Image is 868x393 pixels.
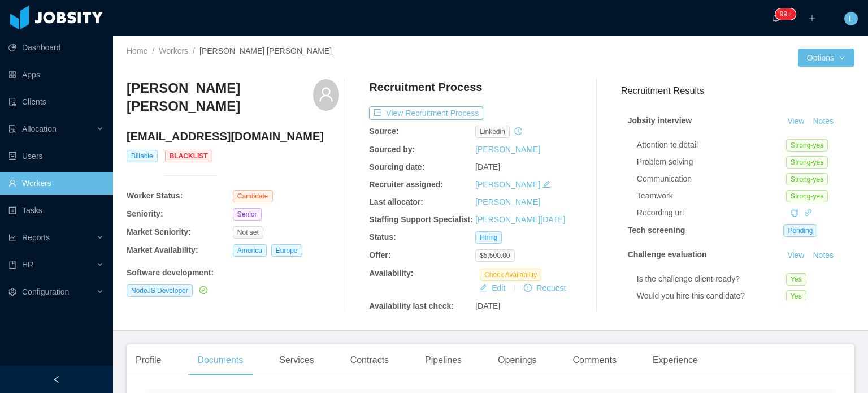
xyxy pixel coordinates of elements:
[786,290,806,303] span: Yes
[22,260,33,269] span: HR
[783,224,817,237] span: Pending
[637,156,786,168] div: Problem solving
[199,286,207,294] i: icon: check-circle
[165,150,212,162] span: Blacklist
[8,234,16,241] i: icon: line-chart
[8,125,16,133] i: icon: solution
[475,215,565,224] a: [PERSON_NAME][DATE]
[791,209,798,217] i: icon: copy
[475,197,540,206] a: [PERSON_NAME]
[519,281,570,295] button: icon: exclamation-circleRequest
[127,150,158,162] span: Billable
[628,250,707,259] strong: Challenge evaluation
[637,173,786,185] div: Communication
[808,115,838,128] button: Notes
[159,46,188,55] a: Workers
[786,156,828,169] span: Strong-yes
[369,269,413,278] b: Availability:
[8,199,104,222] a: icon: profileTasks
[369,106,483,120] button: icon: exportView Recruitment Process
[783,116,808,126] a: View
[188,344,252,376] div: Documents
[127,209,163,218] b: Seniority:
[341,344,398,376] div: Contracts
[637,290,786,302] div: Would you hire this candidate?
[489,344,546,376] div: Openings
[775,8,796,20] sup: 1942
[369,251,390,260] b: Offer:
[22,124,57,133] span: Allocation
[804,209,812,217] i: icon: link
[637,190,786,202] div: Teamwork
[8,90,104,113] a: icon: auditClients
[786,273,806,286] span: Yes
[8,145,104,167] a: icon: robotUsers
[127,227,191,236] b: Market Seniority:
[127,79,313,116] h3: [PERSON_NAME] [PERSON_NAME]
[786,173,828,185] span: Strong-yes
[637,139,786,151] div: Attention to detail
[197,286,207,295] a: icon: check-circle
[127,245,198,254] b: Market Availability:
[318,87,334,102] i: icon: user
[127,191,183,200] b: Worker Status:
[8,261,16,269] i: icon: book
[369,197,423,206] b: Last allocator:
[233,226,263,239] span: Not set
[808,249,838,262] button: Notes
[791,207,798,219] div: Copy
[786,139,828,152] span: Strong-yes
[564,344,626,376] div: Comments
[369,180,443,189] b: Recruiter assigned:
[772,14,780,22] i: icon: bell
[514,127,522,135] i: icon: history
[475,281,510,295] button: icon: editEdit
[621,84,854,98] h3: Recruitment Results
[8,63,104,86] a: icon: appstoreApps
[804,208,812,217] a: icon: link
[783,251,808,260] a: View
[127,344,170,376] div: Profile
[808,14,816,22] i: icon: plus
[271,244,302,257] span: Europe
[475,180,540,189] a: [PERSON_NAME]
[127,128,339,144] h4: [EMAIL_ADDRESS][DOMAIN_NAME]
[369,109,483,118] a: icon: exportView Recruitment Process
[369,301,454,310] b: Availability last check:
[8,288,16,296] i: icon: setting
[849,12,853,25] span: L
[369,127,398,136] b: Source:
[637,273,786,285] div: Is the challenge client-ready?
[8,36,104,59] a: icon: pie-chartDashboard
[127,46,147,55] a: Home
[22,233,50,242] span: Reports
[628,116,692,125] strong: Jobsity interview
[628,226,685,235] strong: Tech screening
[270,344,323,376] div: Services
[22,287,69,296] span: Configuration
[475,301,500,310] span: [DATE]
[233,244,267,257] span: America
[798,49,854,67] button: Optionsicon: down
[199,46,332,55] span: [PERSON_NAME] [PERSON_NAME]
[475,231,502,244] span: Hiring
[369,79,482,95] h4: Recruitment Process
[475,126,510,138] span: linkedin
[152,46,154,55] span: /
[644,344,707,376] div: Experience
[475,162,500,171] span: [DATE]
[127,284,193,297] span: NodeJS Developer
[369,145,415,154] b: Sourced by:
[233,190,273,202] span: Candidate
[416,344,471,376] div: Pipelines
[475,249,514,262] span: $5,500.00
[637,207,786,219] div: Recording url
[475,145,540,154] a: [PERSON_NAME]
[369,215,473,224] b: Staffing Support Specialist:
[369,232,396,241] b: Status:
[127,268,214,277] b: Software development :
[786,190,828,202] span: Strong-yes
[542,180,550,188] i: icon: edit
[369,162,424,171] b: Sourcing date:
[8,172,104,195] a: icon: userWorkers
